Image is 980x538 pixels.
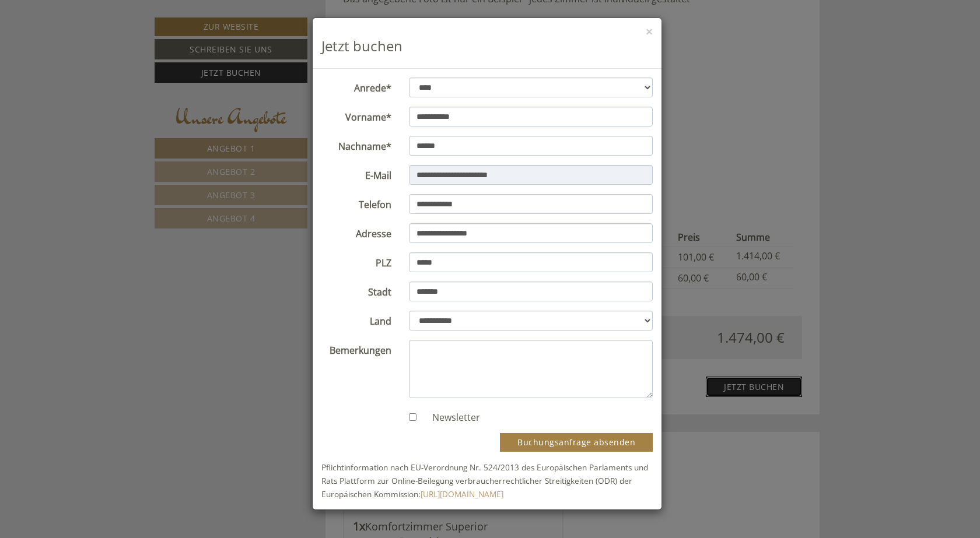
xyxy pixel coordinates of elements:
[313,107,400,124] label: Vorname*
[313,78,400,95] label: Anrede*
[421,411,480,424] label: Newsletter
[321,38,653,54] h3: Jetzt buchen
[321,462,648,500] small: Pflichtinformation nach EU-Verordnung Nr. 524/2013 des Europäischen Parlaments und Rats Plattform...
[313,194,400,212] label: Telefon
[421,488,503,500] a: [URL][DOMAIN_NAME]
[500,433,653,452] button: Buchungsanfrage absenden
[389,307,460,328] button: Senden
[208,9,251,29] div: [DATE]
[9,31,201,67] div: Guten Tag, wie können wir Ihnen helfen?
[313,136,400,153] label: Nachname*
[313,311,400,328] label: Land
[313,165,400,182] label: E-Mail
[17,34,195,43] div: [GEOGRAPHIC_DATA]
[313,223,400,241] label: Adresse
[646,26,653,38] button: ×
[313,340,400,357] label: Bemerkungen
[313,282,400,299] label: Stadt
[313,252,400,270] label: PLZ
[17,57,195,65] small: 15:34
